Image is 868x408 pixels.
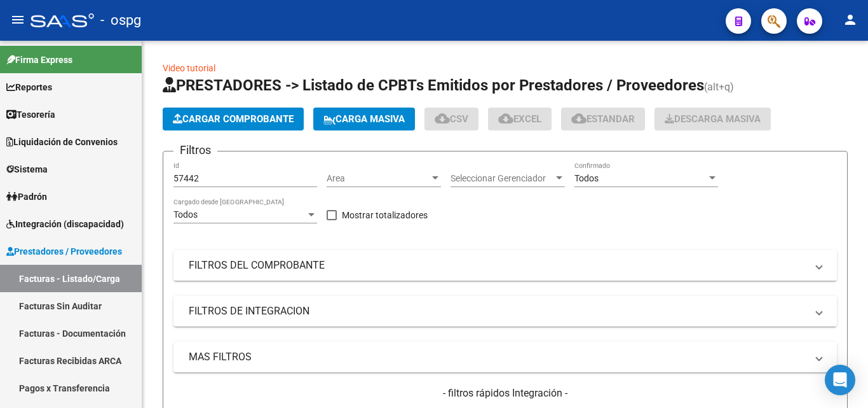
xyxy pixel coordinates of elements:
[189,258,806,272] mat-panel-title: FILTROS DEL COMPROBANTE
[173,209,198,220] span: Todos
[6,244,122,258] span: Prestadores / Proveedores
[6,135,118,149] span: Liquidación de Convenios
[574,173,599,183] span: Todos
[825,365,855,395] div: Open Intercom Messenger
[424,108,478,130] button: CSV
[654,108,771,130] app-download-masive: Descarga masiva de comprobantes (adjuntos)
[654,108,771,130] button: Descarga Masiva
[6,108,55,122] span: Tesorería
[561,108,645,130] button: Estandar
[313,108,415,130] button: Carga Masiva
[327,173,430,184] span: Area
[100,6,141,34] span: - ospg
[173,296,837,327] mat-expansion-panel-header: FILTROS DE INTEGRACION
[6,162,48,176] span: Sistema
[498,111,513,126] mat-icon: cloud_download
[435,113,468,125] span: CSV
[173,250,837,281] mat-expansion-panel-header: FILTROS DEL COMPROBANTE
[498,113,541,125] span: EXCEL
[163,108,304,130] button: Cargar Comprobante
[173,386,837,400] h4: - filtros rápidos Integración -
[173,113,294,125] span: Cargar Comprobante
[189,304,806,318] mat-panel-title: FILTROS DE INTEGRACION
[571,111,587,126] mat-icon: cloud_download
[571,113,635,125] span: Estandar
[6,217,124,231] span: Integración (discapacidad)
[163,76,704,94] span: PRESTADORES -> Listado de CPBTs Emitidos por Prestadores / Proveedores
[6,80,52,94] span: Reportes
[488,108,552,130] button: EXCEL
[342,208,428,223] span: Mostrar totalizadores
[6,53,72,67] span: Firma Express
[435,111,450,126] mat-icon: cloud_download
[10,12,25,27] mat-icon: menu
[665,113,761,125] span: Descarga Masiva
[6,190,47,204] span: Padrón
[189,350,806,364] mat-panel-title: MAS FILTROS
[843,12,858,27] mat-icon: person
[451,173,553,184] span: Seleccionar Gerenciador
[323,113,405,125] span: Carga Masiva
[173,342,837,372] mat-expansion-panel-header: MAS FILTROS
[163,63,215,73] a: Video tutorial
[173,141,217,159] h3: Filtros
[704,81,734,93] span: (alt+q)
